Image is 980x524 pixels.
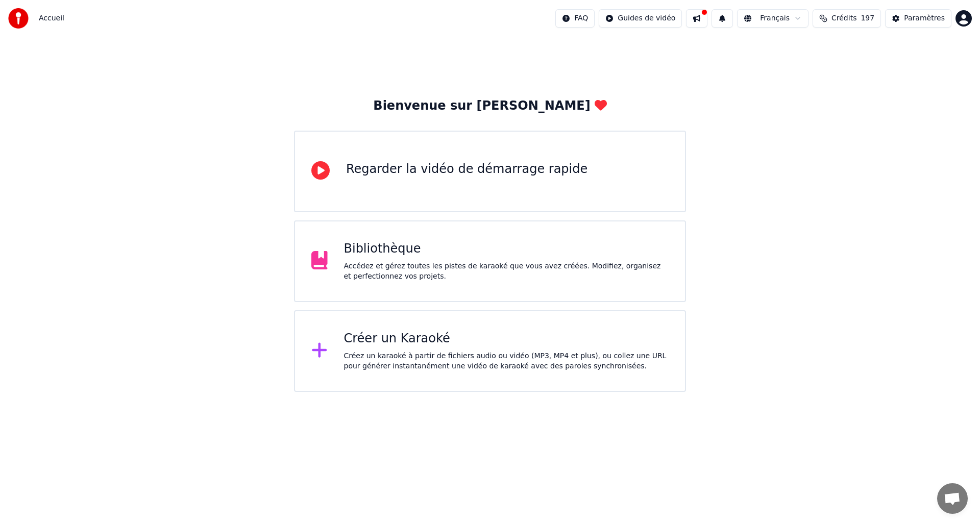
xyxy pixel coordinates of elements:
[39,13,64,23] span: Accueil
[599,9,682,28] button: Guides de vidéo
[39,13,64,23] nav: breadcrumb
[344,331,669,347] div: Créer un Karaoké
[344,351,669,371] div: Créez un karaoké à partir de fichiers audio ou vidéo (MP3, MP4 et plus), ou collez une URL pour g...
[885,9,951,28] button: Paramètres
[555,9,595,28] button: FAQ
[8,8,29,29] img: youka
[373,98,606,114] div: Bienvenue sur [PERSON_NAME]
[861,13,874,23] span: 197
[937,483,968,514] div: Ouvrir le chat
[344,261,669,282] div: Accédez et gérez toutes les pistes de karaoké que vous avez créées. Modifiez, organisez et perfec...
[344,241,669,257] div: Bibliothèque
[904,13,945,23] div: Paramètres
[813,9,881,28] button: Crédits197
[346,161,587,178] div: Regarder la vidéo de démarrage rapide
[831,13,856,23] span: Crédits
